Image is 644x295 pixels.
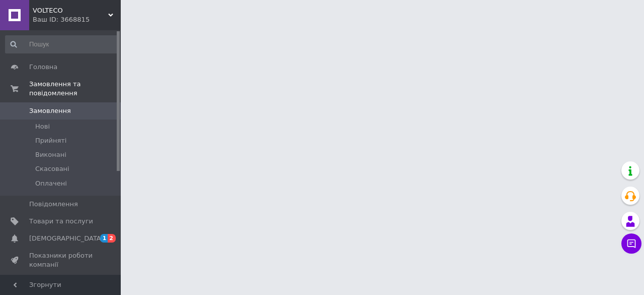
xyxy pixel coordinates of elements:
[33,6,108,15] span: VOLTECO
[35,164,69,173] span: Скасовані
[35,122,50,131] span: Нові
[108,234,116,243] span: 2
[29,106,71,115] span: Замовлення
[621,233,641,254] button: Чат з покупцем
[29,234,104,243] span: [DEMOGRAPHIC_DATA]
[29,217,93,226] span: Товари та послуги
[29,63,57,72] span: Головна
[100,234,108,243] span: 1
[29,200,78,209] span: Повідомлення
[5,35,119,53] input: Пошук
[29,251,93,269] span: Показники роботи компанії
[29,80,121,98] span: Замовлення та повідомлення
[35,150,66,159] span: Виконані
[35,136,66,145] span: Прийняті
[35,179,67,188] span: Оплачені
[33,15,121,24] div: Ваш ID: 3668815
